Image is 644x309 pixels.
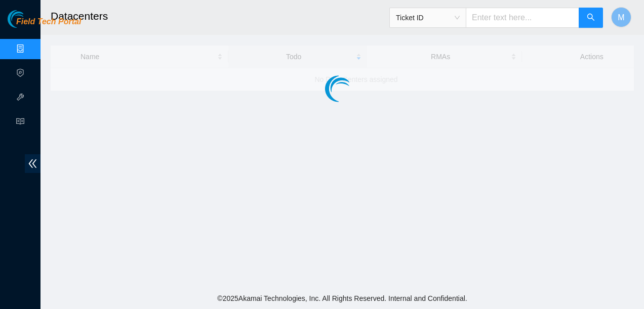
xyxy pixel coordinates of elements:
[16,17,81,27] span: Field Tech Portal
[611,7,631,27] button: M
[8,10,51,28] img: Akamai Technologies
[41,288,644,309] footer: © 2025 Akamai Technologies, Inc. All Rights Reserved. Internal and Confidential.
[396,10,460,25] span: Ticket ID
[16,113,24,133] span: read
[587,13,595,23] span: search
[579,8,603,28] button: search
[8,18,81,31] a: Akamai TechnologiesField Tech Portal
[25,154,41,173] span: double-left
[618,11,624,24] span: M
[466,8,579,28] input: Enter text here...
